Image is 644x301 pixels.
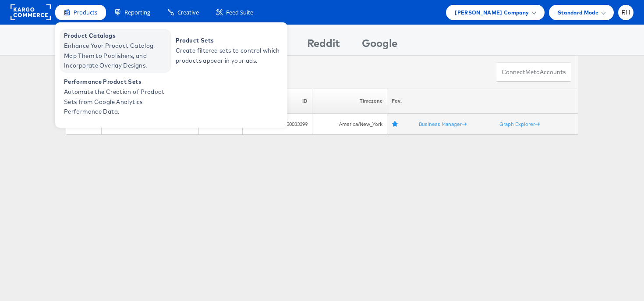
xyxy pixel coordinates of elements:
button: ConnectmetaAccounts [496,62,571,82]
span: Product Sets [176,36,281,46]
td: America/New_York [312,114,387,135]
span: Creative [177,8,199,17]
span: Create filtered sets to control which products appear in your ads. [176,46,281,66]
a: Graph Explorer [499,121,540,127]
a: Product Sets Create filtered sets to control which products appear in your ads. [171,29,283,73]
th: Timezone [312,89,387,114]
a: Business Manager [419,121,467,127]
span: RH [622,10,630,15]
div: Google [362,36,397,55]
span: Standard Mode [558,8,598,17]
span: Product Catalogs [64,31,169,41]
a: Product Catalogs Enhance Your Product Catalog, Map Them to Publishers, and Incorporate Overlay De... [60,29,171,73]
span: meta [525,68,540,76]
a: Performance Product Sets Automate the Creation of Product Sets from Google Analytics Performance ... [60,75,171,119]
div: Reddit [307,36,340,55]
span: Enhance Your Product Catalog, Map Them to Publishers, and Incorporate Overlay Designs. [64,41,169,71]
span: Reporting [124,8,150,17]
span: Products [74,8,97,17]
span: [PERSON_NAME] Company [455,8,529,17]
span: Automate the Creation of Product Sets from Google Analytics Performance Data. [64,87,169,117]
span: Feed Suite [226,8,253,17]
span: Performance Product Sets [64,77,169,87]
